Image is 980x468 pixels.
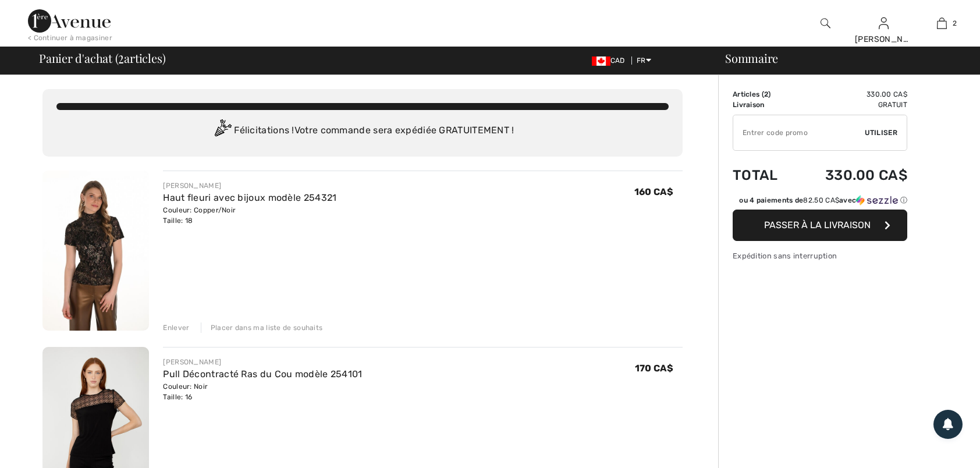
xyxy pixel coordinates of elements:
img: Sezzle [856,195,898,205]
div: Couleur: Copper/Noir Taille: 18 [163,205,336,226]
div: [PERSON_NAME] [163,357,362,367]
td: Articles ( ) [733,89,794,100]
span: Passer à la livraison [764,219,871,231]
button: Passer à la livraison [733,210,907,241]
a: Pull Décontracté Ras du Cou modèle 254101 [163,368,362,380]
div: Félicitations ! Votre commande sera expédiée GRATUITEMENT ! [56,119,669,143]
img: Mon panier [937,16,947,30]
span: Panier d'achat ( articles) [39,52,165,64]
td: Gratuit [794,100,907,110]
td: 330.00 CA$ [794,89,907,100]
span: FR [637,56,651,65]
input: Code promo [733,115,865,150]
div: Enlever [163,322,189,333]
img: 1ère Avenue [28,9,111,33]
td: Livraison [733,100,794,110]
img: Congratulation2.svg [211,119,234,143]
div: Placer dans ma liste de souhaits [201,322,323,333]
span: 2 [953,18,957,29]
span: 2 [764,90,768,98]
img: Mes infos [879,16,889,30]
a: 2 [913,16,970,30]
div: [PERSON_NAME] [855,33,912,45]
div: Expédition sans interruption [733,250,907,261]
td: 330.00 CA$ [794,155,907,195]
div: [PERSON_NAME] [163,180,336,191]
a: Se connecter [879,17,889,29]
span: 160 CA$ [634,186,673,197]
a: Haut fleuri avec bijoux modèle 254321 [163,192,336,203]
img: recherche [821,16,830,30]
span: 82.50 CA$ [803,196,839,204]
div: Sommaire [711,52,973,64]
span: CAD [592,56,630,65]
div: Couleur: Noir Taille: 16 [163,381,362,402]
div: < Continuer à magasiner [28,33,112,43]
img: Canadian Dollar [592,56,610,66]
span: 170 CA$ [635,363,673,374]
img: Haut fleuri avec bijoux modèle 254321 [42,171,149,331]
span: 2 [118,49,124,65]
div: ou 4 paiements de avec [739,195,907,205]
td: Total [733,155,794,195]
span: Utiliser [865,127,897,138]
div: ou 4 paiements de82.50 CA$avecSezzle Cliquez pour en savoir plus sur Sezzle [733,195,907,210]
